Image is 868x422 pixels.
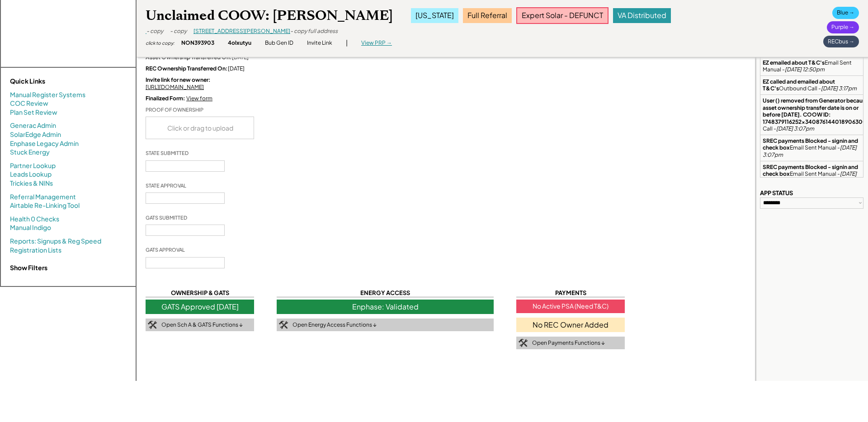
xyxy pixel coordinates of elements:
div: Outbound Call - [763,78,861,92]
div: click to copy: [146,40,175,46]
strong: EZ emailed about T&C's [763,59,825,66]
a: SolarEdge Admin [10,130,61,139]
img: tool-icon.png [519,339,528,347]
div: Email Sent Manual - [763,59,861,73]
div: STATE APPROVAL [146,182,186,189]
div: Blue → [832,7,859,19]
em: [DATE] 12:50pm [785,66,825,73]
div: APP STATUS [760,189,793,197]
em: [DATE] 3:07pm [763,144,858,158]
div: OWNERSHIP & GATS [146,289,254,297]
em: [DATE] 3:07pm [776,125,814,132]
strong: SREC payments Blocked - signin and check box [763,164,859,178]
div: GATS APPROVAL [146,246,185,253]
div: Enphase: Validated [277,300,494,314]
a: Referral Management [10,192,76,202]
div: Purple → [827,21,859,33]
div: View PRP → [361,39,392,47]
div: Full Referral [463,8,512,23]
div: GATS Approved [DATE] [146,300,254,314]
strong: Finalized Form: [146,95,185,102]
div: - copy [170,28,187,35]
strong: Asset Ownership Transferred On: [146,54,232,61]
div: Click or drag to upload [146,117,255,139]
a: [STREET_ADDRESS][PERSON_NAME] [193,28,290,34]
strong: REC Ownership Transferred On: [146,65,228,72]
div: Quick Links [10,77,100,86]
strong: Show Filters [10,263,47,272]
div: Open Sch A & GATS Functions ↓ [161,321,243,329]
a: Enphase Legacy Admin [10,139,79,148]
div: NON393903 [181,39,214,47]
em: [DATE] 3:17pm [821,85,857,92]
a: Stuck Energy [10,148,50,157]
div: GATS SUBMITTED [146,214,187,221]
img: tool-icon.png [148,321,157,329]
a: Manual Indigo [10,223,51,232]
div: VA Distributed [613,8,671,23]
div: No REC Owner Added [516,318,625,332]
a: Trickies & NINs [10,179,53,188]
strong: EZ called and emailed about T&C's [763,78,836,92]
div: PROOF OF OWNERSHIP [146,106,203,113]
strong: SREC payments Blocked - signin and check box [763,137,859,151]
div: | [346,38,348,47]
div: Email Sent Manual - [763,137,861,159]
a: COC Review [10,99,48,108]
a: Generac Admin [10,121,56,130]
div: [DATE] [146,65,254,73]
a: Health 0 Checks [10,215,59,224]
div: [DATE] [146,54,254,61]
div: ENERGY ACCESS [277,289,494,297]
div: Open Energy Access Functions ↓ [292,321,377,329]
div: STATE SUBMITTED [146,150,189,156]
div: Unclaimed COOW: [PERSON_NAME] [146,7,393,24]
div: Bub Gen ID [265,39,293,47]
a: Registration Lists [10,246,61,255]
img: tool-icon.png [279,321,288,329]
a: Partner Lookup [10,161,56,170]
strong: Invite link for new owner: [146,76,211,83]
a: Airtable Re-Linking Tool [10,201,80,210]
div: PAYMENTS [516,289,625,297]
a: Manual Register Systems [10,90,85,99]
div: No Active PSA (Need T&C) [516,300,625,313]
div: 4olxutyu [228,39,251,47]
a: Reports: Signups & Reg Speed [10,237,101,246]
div: Invite Link [307,39,332,47]
div: Email Sent Manual - [763,164,861,185]
a: Plan Set Review [10,108,57,117]
a: Leads Lookup [10,170,52,179]
a: View form [186,95,212,102]
div: - copy [146,28,163,35]
u: [URL][DOMAIN_NAME] [146,84,204,90]
div: [US_STATE] [411,8,458,23]
div: Expert Solar - DEFUNCT [516,7,609,23]
div: Open Payments Functions ↓ [532,339,605,347]
div: - copy full address [290,28,338,35]
div: RECbus → [823,36,859,48]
